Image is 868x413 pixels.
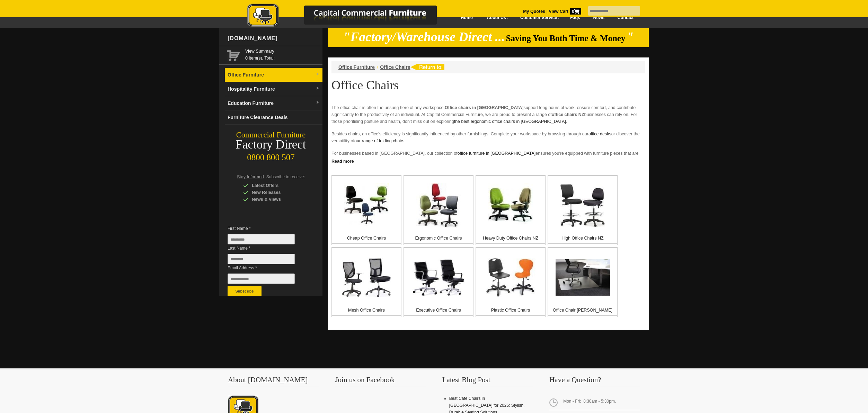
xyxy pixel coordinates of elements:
[560,184,605,227] img: High Office Chairs NZ
[548,247,618,317] a: Office Chair Mats Office Chair [PERSON_NAME]
[228,286,262,296] button: Subscribe
[331,247,401,317] a: Mesh Office Chairs Mesh Office Chairs
[549,376,640,386] h3: Have a Question?
[228,3,470,31] a: Capital Commercial Furniture Logo
[243,182,309,189] div: Latest Offers
[488,183,533,227] img: Heavy Duty Office Chairs NZ
[416,183,461,227] img: Ergonomic Office Chairs
[564,10,587,26] a: Faqs
[404,175,473,245] a: Ergonomic Office Chairs Ergonomic Office Chairs
[243,196,309,203] div: News & Views
[316,101,320,105] img: dropdown
[627,30,634,44] em: "
[354,138,405,143] a: our range of folding chairs
[335,376,426,386] h3: Join us on Facebook
[476,235,545,242] p: Heavy Duty Office Chairs NZ
[228,273,295,284] input: Email Address *
[404,235,473,242] p: Ergonomic Office Chairs
[342,258,391,297] img: Mesh Office Chairs
[343,30,505,44] em: "Factory/Warehouse Direct ...
[245,48,320,61] span: 0 item(s), Total:
[486,258,536,297] img: Plastic Office Chairs
[331,175,401,245] a: Cheap Office Chairs Cheap Office Chairs
[454,119,566,124] a: the best ergonomic office chairs in [GEOGRAPHIC_DATA]
[237,174,264,179] span: Stay Informed
[556,259,610,296] img: Office Chair Mats
[225,28,322,49] div: [DOMAIN_NAME]
[228,376,319,386] h3: About [DOMAIN_NAME]
[570,8,581,15] span: 0
[548,235,617,242] p: High Office Chairs NZ
[445,105,523,110] strong: Office chairs in [GEOGRAPHIC_DATA]
[331,131,645,144] p: Besides chairs, an office's efficiency is significantly influenced by other furnishings. Complete...
[225,68,322,82] a: Office Furnituredropdown
[476,307,545,314] p: Plastic Office Chairs
[476,175,546,245] a: Heavy Duty Office Chairs NZ Heavy Duty Office Chairs NZ
[219,130,322,140] div: Commercial Furniture
[404,247,473,317] a: Executive Office Chairs Executive Office Chairs
[225,82,322,96] a: Hospitality Furnituredropdown
[225,96,322,110] a: Education Furnituredropdown
[513,10,564,26] a: Customer Service
[332,235,401,242] p: Cheap Office Chairs
[228,3,470,29] img: Capital Commercial Furniture Logo
[410,64,444,70] img: return to
[588,132,611,136] a: office desks
[266,174,305,179] span: Subscribe to receive:
[245,48,320,55] a: View Summary
[228,254,295,264] input: Last Name *
[442,376,533,386] h3: Latest Blog Post
[548,175,618,245] a: High Office Chairs NZ High Office Chairs NZ
[552,112,584,117] strong: office chairs NZ
[479,10,513,26] a: About Us
[548,9,581,14] a: View Cart0
[380,64,410,70] a: Office Chairs
[549,9,581,14] strong: View Cart
[219,149,322,162] div: 0800 800 507
[523,9,545,14] a: My Quotes
[344,183,389,227] img: Cheap Office Chairs
[506,34,626,43] span: Saving You Both Time & Money
[228,234,295,244] input: First Name *
[476,247,546,317] a: Plastic Office Chairs Plastic Office Chairs
[316,87,320,91] img: dropdown
[377,64,378,71] li: ›
[219,140,322,150] div: Factory Direct
[549,395,640,410] span: Mon - Fri: 8:30am - 5:30pm.
[404,307,473,314] p: Executive Office Chairs
[587,10,611,26] a: News
[243,189,309,196] div: New Releases
[338,64,375,70] a: Office Furniture
[316,72,320,77] img: dropdown
[548,307,617,314] p: Office Chair [PERSON_NAME]
[228,264,305,271] span: Email Address *
[332,307,401,314] p: Mesh Office Chairs
[228,245,305,252] span: Last Name *
[413,259,465,296] img: Executive Office Chairs
[611,10,640,26] a: Contact
[328,156,649,165] a: Click to read more
[228,225,305,232] span: First Name *
[225,110,322,125] a: Furniture Clearance Deals
[331,150,645,171] p: For businesses based in [GEOGRAPHIC_DATA], our collection of ensures you're equipped with furnitu...
[331,79,645,92] h1: Office Chairs
[331,104,645,125] p: The office chair is often the unsung hero of any workspace. support long hours of work, ensure co...
[458,151,536,156] a: office furniture in [GEOGRAPHIC_DATA]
